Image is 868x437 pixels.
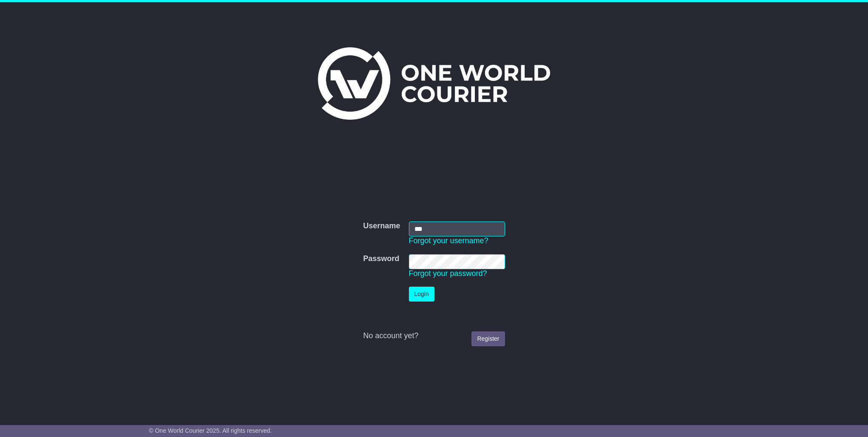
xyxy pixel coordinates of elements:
[363,331,505,341] div: No account yet?
[318,47,550,120] img: One World
[409,287,434,302] button: Login
[409,236,488,245] a: Forgot your username?
[363,221,400,231] label: Username
[409,269,487,278] a: Forgot your password?
[363,254,399,264] label: Password
[149,427,272,434] span: © One World Courier 2025. All rights reserved.
[471,331,505,346] a: Register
